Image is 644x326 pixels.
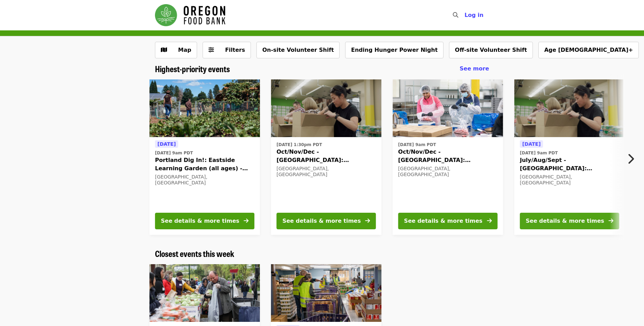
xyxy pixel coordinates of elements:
[520,174,619,186] div: [GEOGRAPHIC_DATA], [GEOGRAPHIC_DATA]
[449,42,533,58] button: Off-site Volunteer Shift
[398,213,498,229] button: See details & more times
[271,264,381,322] img: Northeast Emergency Food Program - Partner Agency Support organized by Oregon Food Bank
[404,217,482,225] div: See details & more times
[627,152,634,165] i: chevron-right icon
[514,79,625,235] a: See details for "July/Aug/Sept - Portland: Repack/Sort (age 8+)"
[282,217,361,225] div: See details & more times
[149,64,495,74] div: Highest-priority events
[538,42,639,58] button: Age [DEMOGRAPHIC_DATA]+
[155,64,230,74] a: Highest-priority events
[155,247,234,259] span: Closest events this week
[487,218,492,224] i: arrow-right icon
[161,217,239,225] div: See details & more times
[462,7,468,23] input: Search
[271,79,381,137] img: Oct/Nov/Dec - Portland: Repack/Sort (age 8+) organized by Oregon Food Bank
[155,63,230,75] span: Highest-priority events
[608,218,613,224] i: arrow-right icon
[514,79,625,137] img: July/Aug/Sept - Portland: Repack/Sort (age 8+) organized by Oregon Food Bank
[398,142,436,148] time: [DATE] 9am PDT
[155,150,193,156] time: [DATE] 9am PDT
[453,12,458,18] i: search icon
[178,47,191,53] span: Map
[155,156,254,173] span: Portland Dig In!: Eastside Learning Garden (all ages) - Aug/Sept/Oct
[208,47,214,53] i: sliders-h icon
[460,65,489,73] a: See more
[345,42,443,58] button: Ending Hunger Power Night
[276,166,376,178] div: [GEOGRAPHIC_DATA], [GEOGRAPHIC_DATA]
[161,47,167,53] i: map icon
[149,79,260,235] a: See details for "Portland Dig In!: Eastside Learning Garden (all ages) - Aug/Sept/Oct"
[155,42,197,58] button: Show map view
[276,148,376,164] span: Oct/Nov/Dec - [GEOGRAPHIC_DATA]: Repack/Sort (age [DEMOGRAPHIC_DATA]+)
[149,249,495,259] div: Closest events this week
[276,142,322,148] time: [DATE] 1:30pm PDT
[155,174,254,186] div: [GEOGRAPHIC_DATA], [GEOGRAPHIC_DATA]
[155,249,234,259] a: Closest events this week
[155,4,225,26] img: Oregon Food Bank - Home
[393,79,503,137] img: Oct/Nov/Dec - Beaverton: Repack/Sort (age 10+) organized by Oregon Food Bank
[155,213,254,229] button: See details & more times
[460,65,489,72] span: See more
[398,166,498,178] div: [GEOGRAPHIC_DATA], [GEOGRAPHIC_DATA]
[271,79,381,235] a: See details for "Oct/Nov/Dec - Portland: Repack/Sort (age 8+)"
[225,47,245,53] span: Filters
[520,150,558,156] time: [DATE] 9am PDT
[459,8,489,22] button: Log in
[149,264,260,322] img: PSU South Park Blocks - Free Food Market (16+) organized by Oregon Food Bank
[393,79,503,235] a: See details for "Oct/Nov/Dec - Beaverton: Repack/Sort (age 10+)"
[203,42,251,58] button: Filters (0 selected)
[520,213,619,229] button: See details & more times
[398,148,498,164] span: Oct/Nov/Dec - [GEOGRAPHIC_DATA]: Repack/Sort (age [DEMOGRAPHIC_DATA]+)
[526,217,604,225] div: See details & more times
[365,218,370,224] i: arrow-right icon
[276,213,376,229] button: See details & more times
[621,149,644,169] button: Next item
[149,79,260,137] img: Portland Dig In!: Eastside Learning Garden (all ages) - Aug/Sept/Oct organized by Oregon Food Bank
[520,156,619,173] span: July/Aug/Sept - [GEOGRAPHIC_DATA]: Repack/Sort (age [DEMOGRAPHIC_DATA]+)
[244,218,248,224] i: arrow-right icon
[157,141,176,147] span: [DATE]
[256,42,340,58] button: On-site Volunteer Shift
[465,12,484,18] span: Log in
[522,141,540,147] span: [DATE]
